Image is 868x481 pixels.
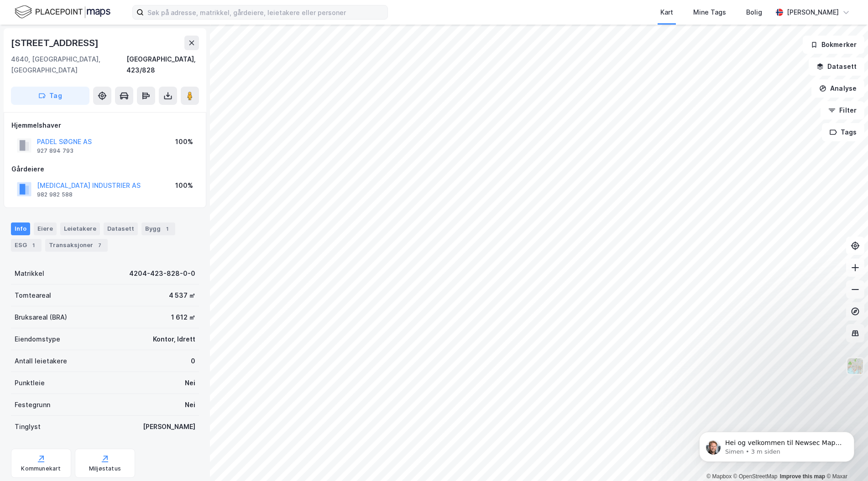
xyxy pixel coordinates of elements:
[191,356,195,367] div: 0
[11,164,199,175] div: Gårdeiere
[185,378,195,388] div: Nei
[153,334,195,345] div: Kontor, Idrett
[37,147,73,155] div: 927 894 793
[169,290,195,301] div: 4 537 ㎡
[15,268,44,279] div: Matrikkel
[11,222,30,235] div: Info
[15,421,41,432] div: Tinglyst
[15,399,50,410] div: Festegrunn
[11,87,89,105] button: Tag
[104,222,138,235] div: Datasett
[809,57,864,76] button: Datasett
[185,399,195,410] div: Nei
[60,222,100,235] div: Leietakere
[706,473,732,480] a: Mapbox
[171,312,195,323] div: 1 612 ㎡
[15,4,110,20] img: logo.f888ab2527a4732fd821a326f86c7f29.svg
[787,7,839,18] div: [PERSON_NAME]
[685,413,868,476] iframe: Intercom notifications melding
[15,290,51,301] div: Tomteareal
[15,356,67,367] div: Antall leietakere
[37,191,73,198] div: 982 982 588
[780,473,825,480] a: Improve this map
[15,312,67,323] div: Bruksareal (BRA)
[129,268,195,279] div: 4204-423-828-0-0
[11,239,42,252] div: ESG
[143,421,195,432] div: [PERSON_NAME]
[693,7,726,18] div: Mine Tags
[15,334,60,345] div: Eiendomstype
[89,465,121,472] div: Miljøstatus
[21,465,61,472] div: Kommunekart
[15,378,45,388] div: Punktleie
[822,123,864,141] button: Tags
[803,36,864,54] button: Bokmerker
[11,54,126,76] div: 4640, [GEOGRAPHIC_DATA], [GEOGRAPHIC_DATA]
[45,239,108,252] div: Transaksjoner
[162,224,172,233] div: 1
[126,54,199,76] div: [GEOGRAPHIC_DATA], 423/828
[141,222,175,235] div: Bygg
[811,79,864,98] button: Analyse
[847,357,864,375] img: Z
[34,222,57,235] div: Eiere
[175,180,193,191] div: 100%
[821,101,864,119] button: Filter
[660,7,673,18] div: Kart
[11,120,199,131] div: Hjemmelshaver
[175,136,193,147] div: 100%
[29,241,38,250] div: 1
[11,36,100,50] div: [STREET_ADDRESS]
[746,7,762,18] div: Bolig
[95,241,104,250] div: 7
[144,5,387,19] input: Søk på adresse, matrikkel, gårdeiere, leietakere eller personer
[733,473,778,480] a: OpenStreetMap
